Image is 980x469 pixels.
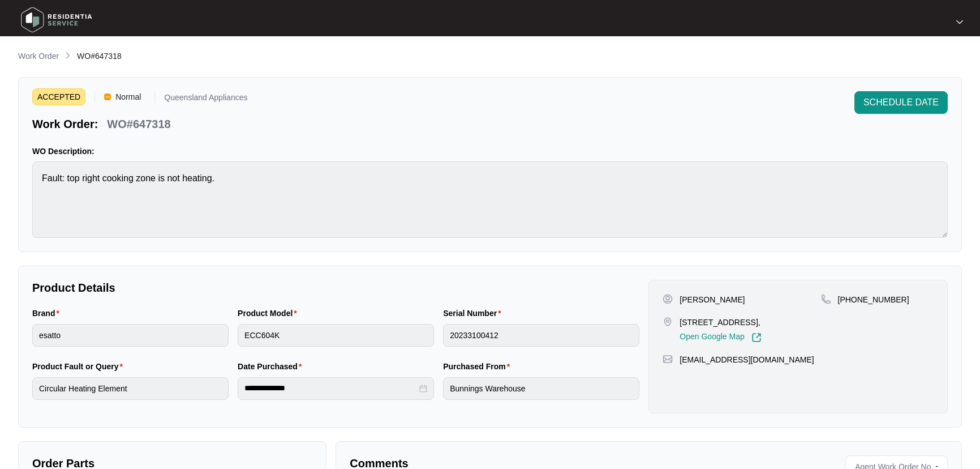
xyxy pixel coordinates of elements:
a: Work Order [16,50,61,63]
img: user-pin [663,294,673,304]
label: Product Model [238,308,302,319]
input: Serial Number [443,324,639,347]
span: ACCEPTED [32,88,85,105]
p: [PERSON_NAME] [680,294,745,305]
label: Product Fault or Query [32,361,127,372]
span: SCHEDULE DATE [863,96,939,109]
p: WO Description: [32,146,948,157]
p: Work Order [18,50,59,62]
button: SCHEDULE DATE [854,91,948,114]
input: Date Purchased [244,382,417,394]
input: Product Model [238,324,434,347]
p: [PHONE_NUMBER] [838,294,909,305]
img: Vercel Logo [104,93,111,100]
a: Open Google Map [680,332,761,343]
label: Serial Number [443,308,505,319]
p: WO#647318 [107,116,170,132]
img: map-pin [821,294,831,304]
img: map-pin [663,317,673,327]
input: Brand [32,324,229,347]
label: Purchased From [443,361,514,372]
label: Brand [32,308,64,319]
p: Queensland Appliances [164,93,247,105]
input: Product Fault or Query [32,377,229,400]
p: Product Details [32,280,639,296]
img: residentia service logo [17,3,96,37]
img: Link-External [751,332,762,343]
label: Date Purchased [238,361,306,372]
img: map-pin [663,354,673,364]
p: [STREET_ADDRESS], [680,317,761,328]
textarea: Fault: top right cooking zone is not heating. [32,161,948,238]
img: dropdown arrow [956,19,963,25]
span: Normal [111,88,145,105]
img: chevron-right [63,51,72,60]
p: [EMAIL_ADDRESS][DOMAIN_NAME] [680,354,814,365]
p: Work Order: [32,116,98,132]
input: Purchased From [443,377,639,400]
span: WO#647318 [77,52,122,61]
